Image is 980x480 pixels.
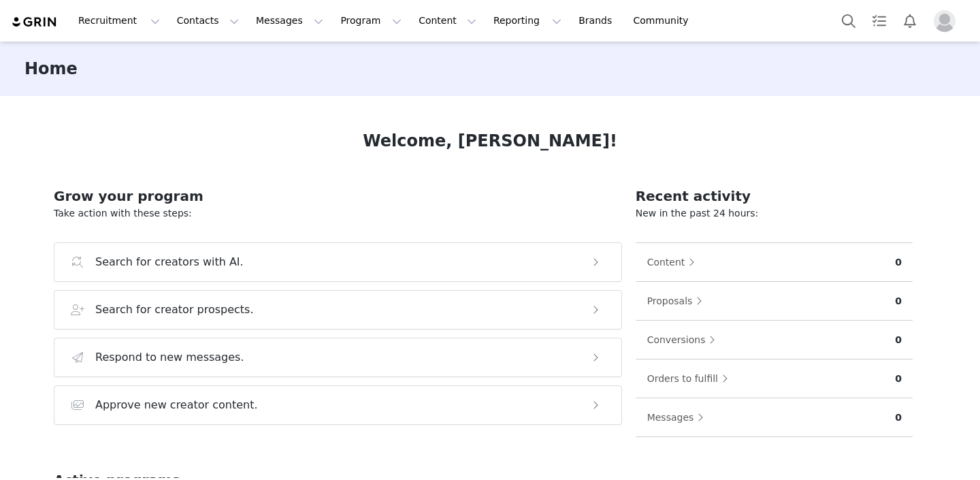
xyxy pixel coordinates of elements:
p: 0 [895,411,902,425]
p: New in the past 24 hours: [636,206,913,221]
img: grin logo [11,16,59,29]
h3: Approve new creator content. [95,397,258,413]
p: 0 [895,333,902,347]
button: Messages [647,406,711,428]
h2: Recent activity [636,186,913,206]
button: Program [332,5,410,36]
a: Community [625,5,703,36]
h2: Grow your program [54,186,622,206]
p: Take action with these steps: [54,206,622,221]
button: Respond to new messages. [54,338,622,377]
button: Conversions [647,329,723,351]
button: Notifications [895,5,925,36]
button: Search [834,5,864,36]
h1: Welcome, [PERSON_NAME]! [363,129,617,153]
button: Approve new creator content. [54,385,622,425]
img: placeholder-profile.jpg [934,10,955,32]
h3: Respond to new messages. [95,349,244,366]
button: Content [647,251,702,273]
a: Brands [570,5,624,36]
button: Search for creator prospects. [54,290,622,330]
button: Content [410,5,485,36]
p: 0 [895,255,902,270]
p: 0 [895,372,902,386]
button: Search for creators with AI. [54,242,622,282]
h3: Search for creators with AI. [95,254,244,270]
h3: Search for creator prospects. [95,302,254,318]
a: Tasks [864,5,894,36]
button: Proposals [647,290,710,312]
button: Recruitment [70,5,168,36]
p: 0 [895,294,902,308]
button: Profile [926,10,969,32]
button: Orders to fulfill [647,368,735,389]
button: Contacts [169,5,247,36]
button: Messages [248,5,331,36]
button: Reporting [485,5,570,36]
h3: Home [24,57,78,81]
